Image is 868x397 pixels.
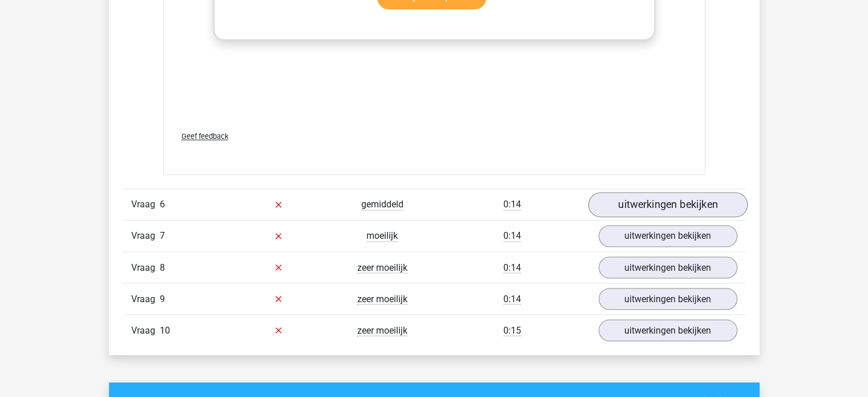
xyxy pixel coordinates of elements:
[357,293,407,304] span: zeer moeilijk
[160,324,170,335] span: 10
[131,323,160,337] span: Vraag
[599,225,737,247] a: uitwerkingen bekijken
[160,262,165,272] span: 8
[357,324,407,336] span: zeer moeilijk
[160,293,165,304] span: 9
[357,262,407,273] span: zeer moeilijk
[503,262,521,273] span: 0:14
[503,199,521,210] span: 0:14
[588,192,747,217] a: uitwerkingen bekijken
[503,230,521,242] span: 0:14
[503,324,521,336] span: 0:15
[361,199,403,210] span: gemiddeld
[599,256,737,278] a: uitwerkingen bekijken
[131,198,160,211] span: Vraag
[366,230,398,242] span: moeilijk
[503,293,521,304] span: 0:14
[160,230,165,241] span: 7
[160,199,165,210] span: 6
[599,319,737,341] a: uitwerkingen bekijken
[181,132,228,141] span: Geef feedback
[131,229,160,243] span: Vraag
[599,288,737,310] a: uitwerkingen bekijken
[131,260,160,274] span: Vraag
[131,292,160,306] span: Vraag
